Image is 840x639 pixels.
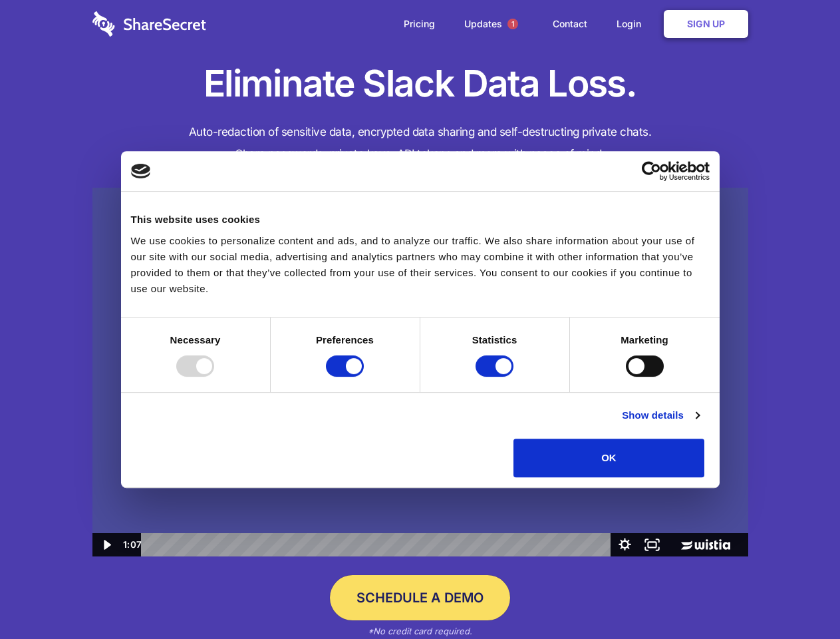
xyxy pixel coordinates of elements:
span: 1 [507,19,518,29]
a: Schedule a Demo [330,575,510,620]
div: We use cookies to personalize content and ads, and to analyze our traffic. We also share informat... [131,233,710,297]
a: Sign Up [664,10,748,38]
a: Login [603,3,661,45]
img: Sharesecret [92,188,748,557]
img: logo [131,164,151,178]
em: *No credit card required. [368,626,472,636]
button: Show settings menu [611,533,638,556]
strong: Necessary [170,334,221,345]
button: Play Video [92,533,120,556]
h4: Auto-redaction of sensitive data, encrypted data sharing and self-destructing private chats. Shar... [92,121,748,165]
div: Playbar [152,533,605,556]
a: Contact [539,3,601,45]
a: Wistia Logo -- Learn More [666,533,748,556]
a: Pricing [390,3,448,45]
a: Usercentrics Cookiebot - opens in a new window [593,161,710,181]
h1: Eliminate Slack Data Loss. [92,60,748,108]
div: This website uses cookies [131,212,710,228]
button: OK [513,439,704,477]
button: Fullscreen [638,533,666,556]
strong: Statistics [472,334,517,345]
a: Show details [622,407,699,423]
img: logo-wordmark-white-trans-d4663122ce5f474addd5e946df7df03e33cb6a1c49d2221995e7729f52c070b2.svg [92,11,206,37]
strong: Preferences [316,334,374,345]
strong: Marketing [621,334,668,345]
